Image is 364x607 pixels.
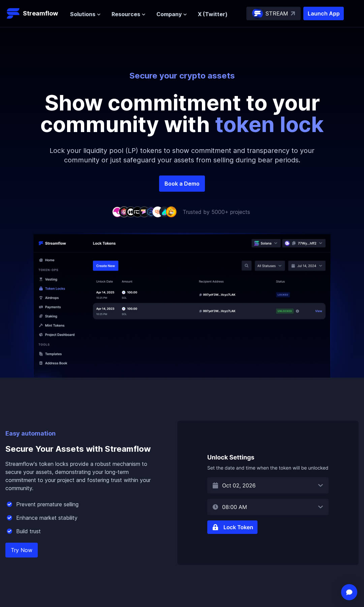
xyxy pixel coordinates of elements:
[125,206,136,217] img: company-3
[5,70,359,81] p: Secure your crypto assets
[159,175,205,192] a: Book a Demo
[7,7,63,20] a: Streamflow
[16,514,78,522] p: Enhance market stability
[5,460,156,492] p: Streamflow's token locks provide a robust mechanism to secure your assets, demonstrating your lon...
[156,10,182,18] span: Company
[291,11,295,15] img: top-right-arrow.svg
[30,92,334,135] p: Show commitment to your community with
[341,584,357,600] div: Open Intercom Messenger
[112,10,140,18] span: Resources
[177,421,359,565] img: Secure Your Assets with Streamflow
[246,7,301,20] a: STREAM
[166,206,177,217] img: company-9
[266,9,288,18] p: STREAM
[215,111,324,137] span: token lock
[146,206,156,217] img: company-6
[37,135,327,175] p: Lock your liquidity pool (LP) tokens to show commitment and transparency to your community or jus...
[70,10,101,18] button: Solutions
[139,206,150,217] img: company-5
[7,7,20,20] img: Streamflow Logo
[16,500,79,508] p: Prevent premature selling
[70,10,95,18] span: Solutions
[5,429,156,438] p: Easy automation
[198,11,227,18] a: X (Twitter)
[119,206,129,217] img: company-2
[5,543,38,557] a: Try Now
[5,438,156,460] h3: Secure Your Assets with Streamflow
[252,8,263,19] img: streamflow-logo-circle.png
[303,7,344,20] button: Launch App
[159,206,170,217] img: company-8
[132,206,143,217] img: company-4
[156,10,187,18] button: Company
[183,208,250,216] p: Trusted by 5000+ projects
[23,9,58,18] p: Streamflow
[112,206,123,217] img: company-1
[16,527,41,535] p: Build trust
[152,206,163,217] img: company-7
[112,10,146,18] button: Resources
